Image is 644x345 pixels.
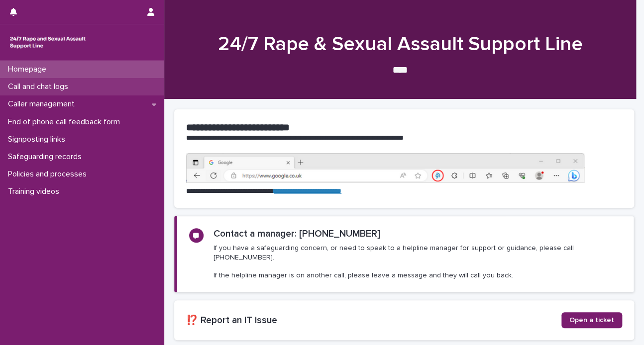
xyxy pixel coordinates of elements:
[214,228,380,240] h2: Contact a manager: [PHONE_NUMBER]
[4,135,73,144] p: Signposting links
[561,312,622,328] a: Open a ticket
[569,317,614,324] span: Open a ticket
[4,170,95,179] p: Policies and processes
[8,32,88,52] img: rhQMoQhaT3yELyF149Cw
[4,82,76,91] p: Call and chat logs
[4,152,90,162] p: Safeguarding records
[4,187,67,196] p: Training videos
[4,99,83,109] p: Caller management
[4,117,128,127] p: End of phone call feedback form
[4,65,54,74] p: Homepage
[214,244,622,280] p: If you have a safeguarding concern, or need to speak to a helpline manager for support or guidanc...
[186,315,561,326] h2: ⁉️ Report an IT issue
[174,32,626,56] h1: 24/7 Rape & Sexual Assault Support Line
[186,153,584,183] img: https%3A%2F%2Fcdn.document360.io%2F0deca9d6-0dac-4e56-9e8f-8d9979bfce0e%2FImages%2FDocumentation%...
